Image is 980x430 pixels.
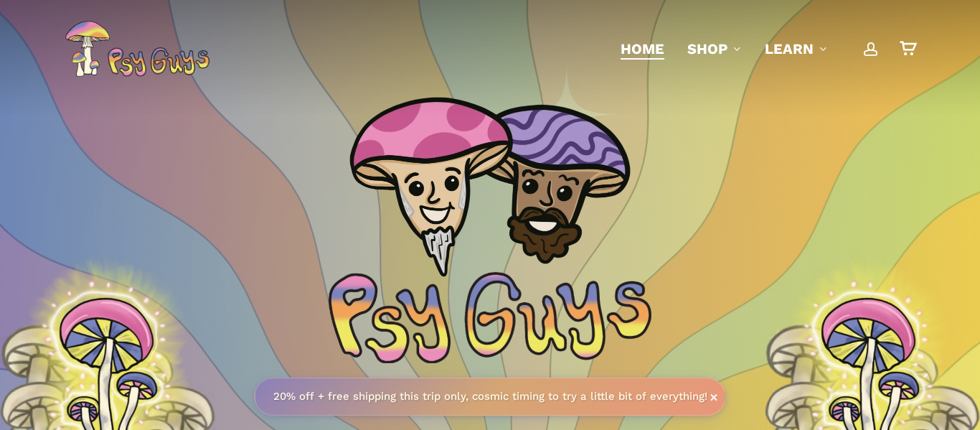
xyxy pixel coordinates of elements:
a: Shop [687,39,742,59]
a: Learn [765,39,828,59]
span: Shop [687,40,727,57]
img: PsyGuys [65,20,209,78]
span: Home [621,40,664,57]
span: × [710,389,718,403]
img: PsyGuys Heads Logo [347,78,633,294]
span: Learn [765,40,814,57]
a: Home [621,39,664,59]
a: Cart [900,41,915,57]
img: Psychedelic PsyGuys Text Logo [329,272,651,363]
strong: 20% off + free shipping this trip only, cosmic timing to try a little bit of everything! [273,389,707,402]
